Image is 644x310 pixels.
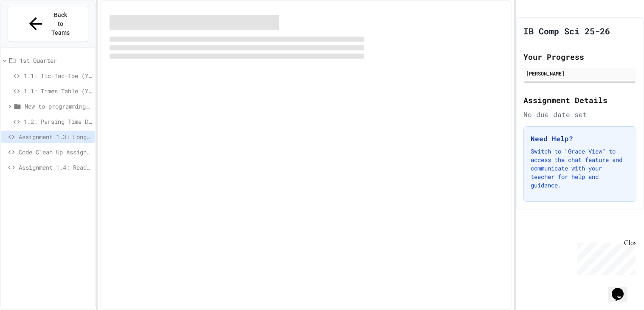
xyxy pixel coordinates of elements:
[574,239,636,275] iframe: chat widget
[531,134,629,144] h3: Need Help?
[24,117,92,126] span: 1.2: Parsing Time Data
[20,56,92,65] span: 1st Quarter
[3,3,59,54] div: Chat with us now!Close
[51,11,70,37] span: Back to Teams
[523,109,636,120] div: No due date set
[531,147,629,190] p: Switch to "Grade View" to access the chat feature and communicate with your teacher for help and ...
[19,132,92,141] span: Assignment 1.3: Longitude and Latitude Data
[24,71,92,80] span: 1.1: Tic-Tac-Toe (Year 2)
[19,148,92,156] span: Code Clean Up Assignment
[24,87,92,95] span: 1.1: Times Table (Year 1/SL)
[8,6,88,42] button: Back to Teams
[19,163,92,172] span: Assignment 1.4: Reading and Parsing Data
[523,94,636,106] h2: Assignment Details
[608,276,636,302] iframe: chat widget
[523,25,610,37] h1: IB Comp Sci 25-26
[526,70,634,77] div: [PERSON_NAME]
[523,51,636,63] h2: Your Progress
[25,102,92,111] span: New to programming exercises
